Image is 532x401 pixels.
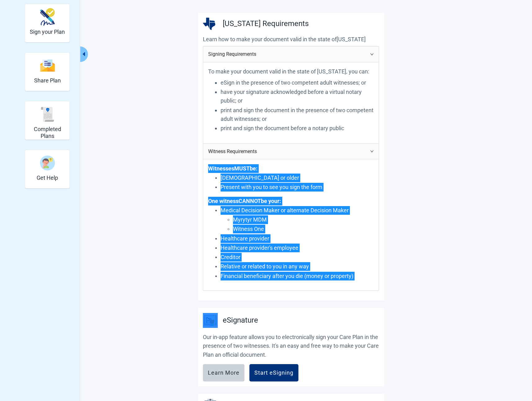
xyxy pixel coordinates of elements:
h2: Share Plan [34,77,61,84]
div: Completed Plans [25,101,70,140]
div: Learn More [208,370,239,376]
div: Sign your Plan [25,4,70,42]
img: person-question-x68TBcxA.svg [40,156,55,170]
h2: Sign your Plan [30,29,65,35]
button: Learn More [203,364,244,381]
button: Collapse menu [80,46,88,62]
div: Start eSigning [254,370,293,376]
img: svg%3e [40,107,55,122]
span: caret-left [81,51,87,57]
div: Share Plan [25,52,70,91]
div: Get Help [25,150,70,188]
img: svg%3e [40,59,55,72]
img: eSignature [203,313,218,328]
p: Our in-app feature allows you to electronically sign your Care Plan in the presence of two witnes... [203,333,379,359]
h2: eSignature [223,315,258,326]
h2: Completed Plans [28,126,67,139]
button: Start eSigning [249,364,298,381]
h2: Get Help [37,174,58,181]
img: make_plan_official-CpYJDfBD.svg [40,8,55,26]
